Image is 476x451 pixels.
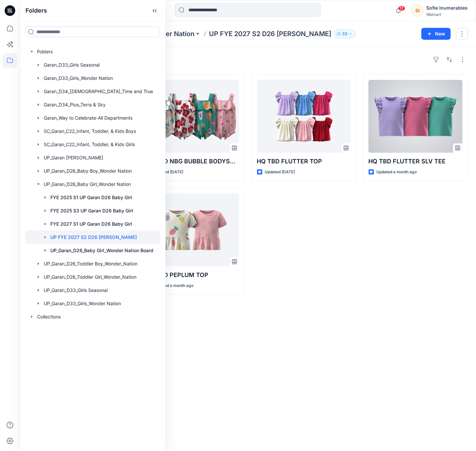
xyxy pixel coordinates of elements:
p: FYE 2025 S1 UP Garan D26 Baby Girl [50,194,132,201]
p: 33 [342,30,347,37]
span: 17 [398,6,405,11]
p: FYE 2027 S1 UP Garan D26 Baby Girl [50,220,132,228]
p: HQ TBD FLUTTER SLV TEE [369,157,462,166]
p: Updated [DATE] [153,169,183,176]
button: New [421,28,451,40]
p: HQ TBD PEPLUM TOP [145,270,239,280]
button: 33 [334,29,356,38]
a: HQ TBD FLUTTER TOP [257,80,351,153]
a: HQ TBD PEPLUM TOP [145,194,239,266]
p: UP FYE 2027 S2 D26 [PERSON_NAME] [50,233,137,241]
div: Walmart [426,12,468,17]
p: UP_Garan_D26_Baby Girl_Wonder Nation Board [50,247,153,254]
p: Updated [DATE] [265,169,295,176]
p: Updated a month ago [153,282,193,289]
a: HQ TBD NBG BUBBLE BODYSUIT [145,80,239,153]
div: Sofie Inumerables [426,4,468,12]
a: HQ TBD FLUTTER SLV TEE [369,80,462,153]
p: UP FYE 2027 S2 D26 [PERSON_NAME] [209,29,331,38]
div: SI [412,5,424,17]
p: HQ TBD FLUTTER TOP [257,157,351,166]
p: HQ TBD NBG BUBBLE BODYSUIT [145,157,239,166]
p: Updated a month ago [377,169,417,176]
p: FYE 2025 S3 UP Garan D26 Baby Girl [50,207,133,215]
